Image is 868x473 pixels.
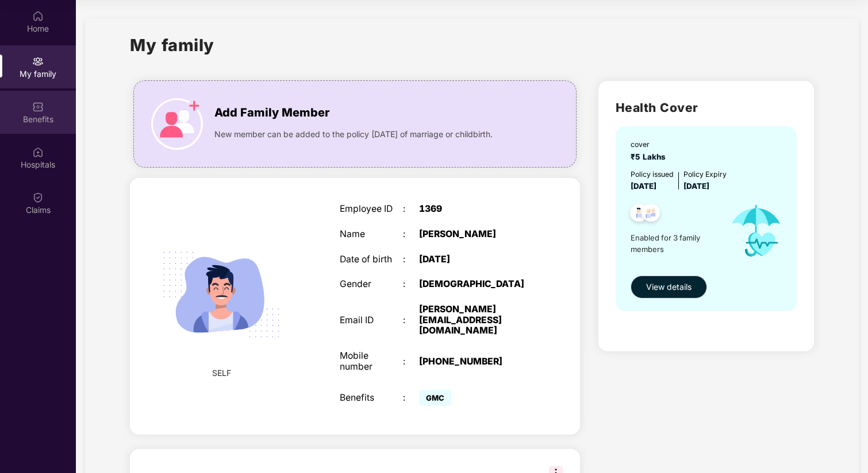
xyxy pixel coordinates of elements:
div: : [403,229,419,240]
img: icon [151,98,203,150]
span: View details [646,281,692,293]
div: Benefits [340,393,403,404]
div: : [403,393,419,404]
img: svg+xml;base64,PHN2ZyBpZD0iQmVuZWZpdHMiIHhtbG5zPSJodHRwOi8vd3d3LnczLm9yZy8yMDAwL3N2ZyIgd2lkdGg9Ij... [32,101,44,113]
span: Add Family Member [214,104,329,122]
div: Email ID [340,315,403,326]
div: [DEMOGRAPHIC_DATA] [419,279,530,290]
span: Enabled for 3 family members [631,232,720,255]
button: View details [631,276,707,298]
div: [PHONE_NUMBER] [419,356,530,367]
img: svg+xml;base64,PHN2ZyBpZD0iSG9tZSIgeG1sbnM9Imh0dHA6Ly93d3cudzMub3JnLzIwMDAvc3ZnIiB3aWR0aD0iMjAiIG... [32,10,44,22]
div: : [403,254,419,265]
div: Date of birth [340,254,403,265]
img: svg+xml;base64,PHN2ZyB4bWxucz0iaHR0cDovL3d3dy53My5vcmcvMjAwMC9zdmciIHdpZHRoPSI0OC45NDMiIGhlaWdodD... [637,200,665,228]
div: Employee ID [340,204,403,215]
div: : [403,279,419,290]
img: svg+xml;base64,PHN2ZyBpZD0iQ2xhaW0iIHhtbG5zPSJodHRwOi8vd3d3LnczLm9yZy8yMDAwL3N2ZyIgd2lkdGg9IjIwIi... [32,192,44,203]
div: : [403,315,419,326]
div: [PERSON_NAME] [419,229,530,240]
div: [DATE] [419,254,530,265]
div: 1369 [419,204,530,215]
div: : [403,356,419,367]
span: New member can be added to the policy [DATE] of marriage or childbirth. [214,128,493,141]
img: svg+xml;base64,PHN2ZyBpZD0iSG9zcGl0YWxzIiB4bWxucz0iaHR0cDovL3d3dy53My5vcmcvMjAwMC9zdmciIHdpZHRoPS... [32,146,44,158]
span: GMC [419,390,451,406]
img: icon [720,192,792,270]
h2: Health Cover [616,98,797,117]
div: cover [631,139,670,150]
div: [PERSON_NAME][EMAIL_ADDRESS][DOMAIN_NAME] [419,304,530,336]
span: [DATE] [631,181,656,191]
div: Name [340,229,403,240]
div: : [403,204,419,215]
img: svg+xml;base64,PHN2ZyB4bWxucz0iaHR0cDovL3d3dy53My5vcmcvMjAwMC9zdmciIHdpZHRoPSIyMjQiIGhlaWdodD0iMT... [149,222,294,367]
div: Gender [340,279,403,290]
span: [DATE] [683,181,709,191]
img: svg+xml;base64,PHN2ZyB4bWxucz0iaHR0cDovL3d3dy53My5vcmcvMjAwMC9zdmciIHdpZHRoPSI0OC45NDMiIGhlaWdodD... [625,200,653,228]
h1: My family [130,32,214,58]
span: ₹5 Lakhs [631,152,670,161]
div: Policy issued [631,169,674,180]
div: Policy Expiry [683,169,727,180]
img: svg+xml;base64,PHN2ZyB3aWR0aD0iMjAiIGhlaWdodD0iMjAiIHZpZXdCb3g9IjAgMCAyMCAyMCIgZmlsbD0ibm9uZSIgeG... [32,56,44,67]
div: Mobile number [340,351,403,372]
span: SELF [212,367,231,379]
